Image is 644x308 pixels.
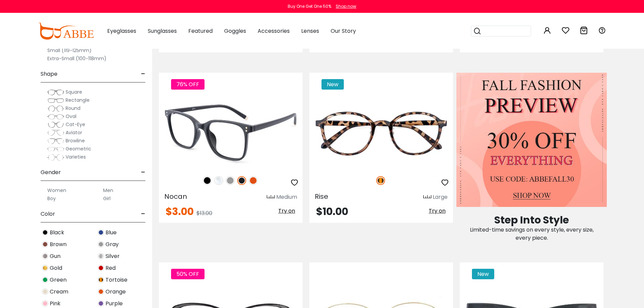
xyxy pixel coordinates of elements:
[47,105,64,112] img: Round.png
[42,300,48,307] img: Pink
[47,146,64,152] img: Geometric.png
[41,164,61,181] span: Gender
[38,23,94,40] img: abbeglasses.com
[494,213,569,227] span: Step Into Style
[47,97,64,104] img: Rectangle.png
[105,229,117,237] span: Blue
[42,253,48,259] img: Gun
[47,46,92,54] label: Small (119-125mm)
[148,27,177,35] span: Sunglasses
[105,300,123,308] span: Purple
[267,195,275,200] img: size ruler
[47,154,64,161] img: Varieties.png
[470,226,594,242] span: Limited-time savings on every style, every size, every piece.
[214,176,223,185] img: Clear
[171,269,205,279] span: 50% OFF
[331,27,356,35] span: Our Story
[50,240,67,248] span: Brown
[50,264,62,272] span: Gold
[105,288,126,296] span: Orange
[50,252,61,260] span: Gun
[276,207,297,215] button: Try on
[249,176,258,185] img: Orange
[105,276,127,284] span: Tortoise
[50,276,67,284] span: Green
[98,288,104,295] img: Orange
[47,129,64,136] img: Aviator.png
[47,54,106,63] label: Extra-Small (100-118mm)
[42,241,48,247] img: Brown
[98,265,104,271] img: Red
[66,121,85,128] span: Cat-Eye
[278,207,295,215] span: Try on
[427,207,448,215] button: Try on
[171,79,205,90] span: 76% OFF
[66,97,90,103] span: Rectangle
[98,277,104,283] img: Tortoise
[423,195,431,200] img: size ruler
[98,229,104,236] img: Blue
[50,288,68,296] span: Cream
[188,27,213,35] span: Featured
[166,204,194,219] span: $3.00
[42,229,48,236] img: Black
[105,240,119,248] span: Gray
[98,300,104,307] img: Purple
[42,277,48,283] img: Green
[41,206,55,222] span: Color
[456,73,607,207] img: Fall Fashion Sale
[196,209,212,217] span: $13.00
[98,241,104,247] img: Gray
[141,164,145,181] span: -
[429,207,446,215] span: Try on
[336,3,356,9] div: Shop now
[472,269,494,279] span: New
[301,27,319,35] span: Lenses
[66,153,86,160] span: Varieties
[66,89,82,95] span: Square
[288,3,331,9] div: Buy One Get One 50%
[376,176,385,185] img: Tortoise
[141,66,145,82] span: -
[47,113,64,120] img: Oval.png
[224,27,246,35] span: Goggles
[103,186,113,194] label: Men
[141,206,145,222] span: -
[433,193,448,201] div: Large
[42,265,48,271] img: Gold
[66,145,91,152] span: Geometric
[321,79,344,90] span: New
[316,204,348,219] span: $10.00
[66,105,80,112] span: Round
[50,300,61,308] span: Pink
[47,186,66,194] label: Women
[98,253,104,259] img: Silver
[226,176,235,185] img: Gray
[159,97,303,169] img: Matte-black Nocan - TR ,Universal Bridge Fit
[276,193,297,201] div: Medium
[105,264,116,272] span: Red
[164,192,187,201] span: Nocan
[332,3,356,9] a: Shop now
[258,27,290,35] span: Accessories
[107,27,136,35] span: Eyeglasses
[103,194,111,203] label: Girl
[66,113,76,120] span: Oval
[66,137,85,144] span: Browline
[47,89,64,96] img: Square.png
[237,176,246,185] img: Matte Black
[50,229,64,237] span: Black
[309,97,453,169] img: Tortoise Rise - Plastic ,Adjust Nose Pads
[47,194,56,203] label: Boy
[47,121,64,128] img: Cat-Eye.png
[47,138,64,144] img: Browline.png
[42,288,48,295] img: Cream
[203,176,212,185] img: Black
[66,129,82,136] span: Aviator
[41,66,57,82] span: Shape
[315,192,328,201] span: Rise
[105,252,120,260] span: Silver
